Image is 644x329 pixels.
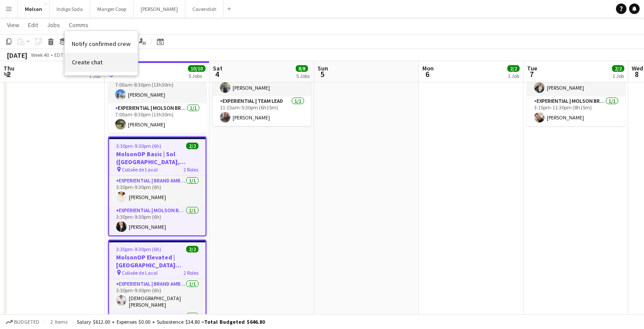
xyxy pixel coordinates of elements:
[526,69,537,79] span: 7
[204,318,265,325] span: Total Budgeted $646.80
[2,69,14,79] span: 2
[612,65,624,72] span: 2/2
[14,319,39,325] span: Budgeted
[7,21,19,29] span: View
[421,69,434,79] span: 6
[65,19,92,31] a: Comms
[54,52,64,58] div: EDT
[7,51,27,59] div: [DATE]
[28,21,38,29] span: Edit
[296,73,310,79] div: 5 Jobs
[108,136,206,236] app-job-card: 3:30pm-9:30pm (6h)2/2MolsonOP Basic | Sol ([GEOGRAPHIC_DATA], [GEOGRAPHIC_DATA]) Colisée de Laval...
[65,35,138,53] a: Notify confirmed crew
[527,64,537,72] span: Tue
[508,73,519,79] div: 1 Job
[109,150,205,166] h3: MolsonOP Basic | Sol ([GEOGRAPHIC_DATA], [GEOGRAPHIC_DATA])
[65,53,138,71] a: Create chat
[90,0,134,17] button: Manger Coop
[4,19,23,31] a: View
[108,103,206,133] app-card-role: Experiential | Molson Brand Specialist1/17:00am-8:30pm (13h30m)[PERSON_NAME]
[186,143,198,149] span: 2/2
[109,279,205,311] app-card-role: Experiential | Brand Ambassador1/13:30pm-9:30pm (6h)[DEMOGRAPHIC_DATA][PERSON_NAME]
[50,0,90,17] button: Indigo Soda
[212,69,223,79] span: 4
[47,21,60,29] span: Jobs
[507,65,520,72] span: 2/2
[213,64,223,72] span: Sat
[72,40,131,48] span: Notify confirmed crew
[43,19,64,31] a: Jobs
[134,0,185,17] button: [PERSON_NAME]
[116,246,161,252] span: 3:30pm-9:30pm (6h)
[25,19,42,31] a: Edit
[188,65,205,72] span: 10/10
[89,73,100,79] div: 1 Job
[318,64,328,72] span: Sun
[184,269,198,276] span: 2 Roles
[69,21,88,29] span: Comms
[185,0,224,17] button: Cavendish
[632,64,643,72] span: Wed
[184,166,198,173] span: 2 Roles
[122,269,158,276] span: Colisée de Laval
[18,0,50,17] button: Molson
[186,246,198,252] span: 2/2
[188,73,205,79] div: 5 Jobs
[109,253,205,269] h3: MolsonOP Elevated | [GEOGRAPHIC_DATA] ([GEOGRAPHIC_DATA], [GEOGRAPHIC_DATA])
[527,96,625,126] app-card-role: Experiential | Molson Brand Specialist1/13:15pm-11:30pm (8h15m)[PERSON_NAME]
[122,166,158,173] span: Colisée de Laval
[4,64,14,72] span: Thu
[72,58,103,66] span: Create chat
[108,73,206,103] app-card-role: Experiential | Brand Ambassador1/17:00am-8:30pm (13h30m)[PERSON_NAME]
[316,69,328,79] span: 5
[612,73,624,79] div: 1 Job
[29,52,51,58] span: Week 40
[109,206,205,235] app-card-role: Experiential | Molson Brand Specialist1/13:30pm-9:30pm (6h)[PERSON_NAME]
[213,96,311,126] app-card-role: Experiential | Team Lead1/111:15am-5:30pm (6h15m)[PERSON_NAME]
[48,318,69,325] span: 2 items
[630,69,643,79] span: 8
[109,176,205,206] app-card-role: Experiential | Brand Ambassador1/13:30pm-9:30pm (6h)[PERSON_NAME]
[4,317,41,327] button: Budgeted
[77,318,265,325] div: Salary $612.00 + Expenses $0.00 + Subsistence $34.80 =
[296,65,308,72] span: 8/8
[116,143,161,149] span: 3:30pm-9:30pm (6h)
[422,64,434,72] span: Mon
